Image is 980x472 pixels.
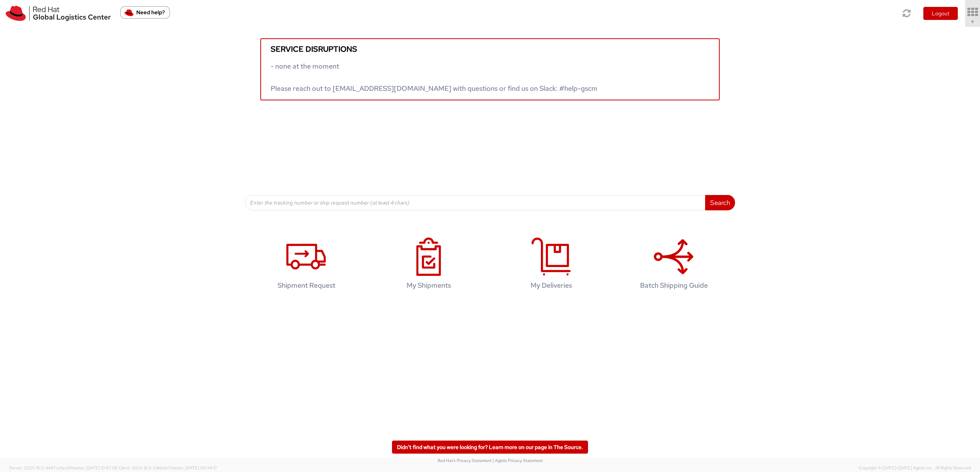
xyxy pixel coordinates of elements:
h4: Shipment Request [257,282,356,289]
input: Enter the tracking number or ship request number (at least 4 chars) [245,195,706,210]
span: Client: 2025.18.0-5db8ab7 [119,465,217,470]
h4: My Deliveries [502,282,601,289]
span: master, [DATE] 10:47:06 [71,465,118,470]
span: - none at the moment Please reach out to [EMAIL_ADDRESS][DOMAIN_NAME] with questions or find us o... [271,62,598,93]
a: Red Hat's Privacy Statement [438,458,492,463]
a: Batch Shipping Guide [616,229,731,301]
a: My Shipments [371,229,486,301]
button: Search [705,195,735,210]
span: Copyright © [DATE]-[DATE] Agistix Inc., All Rights Reserved [859,465,971,471]
img: rh-logistics-00dfa346123c4ec078e1.svg [6,6,111,21]
a: My Deliveries [494,229,609,301]
a: Didn't find what you were looking for? Learn more on our page in The Source. [392,441,588,454]
span: Server: 2025.19.0-d447cefac8f [9,465,118,470]
button: Logout [923,7,958,20]
a: Shipment Request [249,229,364,301]
h4: Batch Shipping Guide [624,282,723,289]
h4: My Shipments [379,282,478,289]
h5: Service disruptions [271,45,709,53]
a: | Agistix Privacy Statement [493,458,543,463]
span: ▼ [970,19,975,25]
button: Need help? [120,6,170,19]
a: Service disruptions - none at the moment Please reach out to [EMAIL_ADDRESS][DOMAIN_NAME] with qu... [260,38,720,100]
span: master, [DATE] 09:34:17 [170,465,217,470]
